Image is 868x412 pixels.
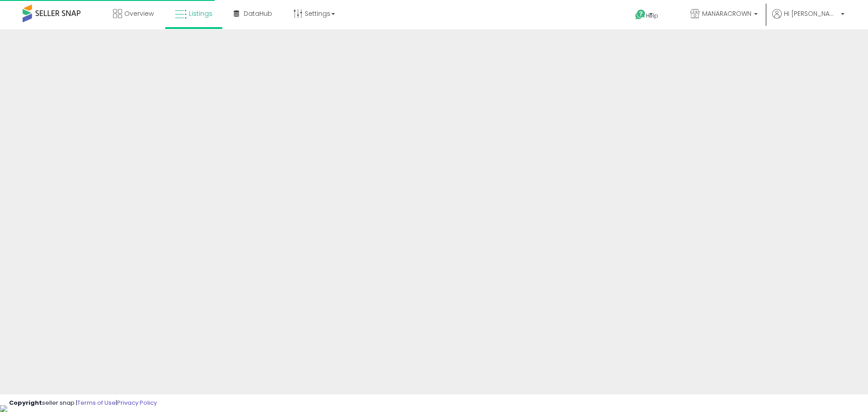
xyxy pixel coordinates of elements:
a: Privacy Policy [117,398,157,407]
span: Hi [PERSON_NAME] [784,9,838,18]
i: Get Help [635,9,646,20]
a: Hi [PERSON_NAME] [772,9,844,29]
span: Overview [124,9,154,18]
div: seller snap | | [9,399,157,407]
span: MANARACROWN [702,9,751,18]
span: DataHub [244,9,272,18]
a: Help [628,2,676,29]
a: Terms of Use [77,398,116,407]
span: Listings [189,9,212,18]
strong: Copyright [9,398,42,407]
span: Help [646,12,658,19]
